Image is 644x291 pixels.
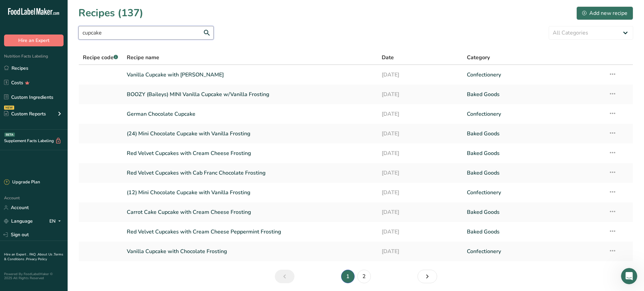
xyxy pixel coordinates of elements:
a: Baked Goods [467,225,600,239]
a: Baked Goods [467,87,600,102]
a: About Us . [38,252,54,257]
a: FAQ . [29,252,38,257]
a: Terms & Conditions . [4,252,63,262]
a: Confectionery [467,68,600,82]
input: Search for recipe [78,26,214,40]
div: NEW [4,106,14,110]
button: Hire an Expert [4,35,64,46]
a: Confectionery [467,185,600,200]
a: [DATE] [382,244,459,259]
a: Language [4,215,33,227]
a: German Chocolate Cupcake [127,107,374,121]
a: [DATE] [382,166,459,180]
a: (24) Mini Chocolate Cupcake with Vanilla Frosting [127,127,374,141]
a: Privacy Policy [26,257,47,262]
a: Red Velvet Cupcakes with Cab Franc Chocolate Frosting [127,166,374,180]
a: Page 2. [357,270,371,283]
a: Baked Goods [467,146,600,160]
a: Carrot Cake Cupcake with Cream Cheese Frosting [127,205,374,219]
a: Confectionery [467,244,600,259]
a: [DATE] [382,127,459,141]
a: Vanilla Cupcake with [PERSON_NAME] [127,68,374,82]
a: Red Velvet Cupcakes with Cream Cheese Frosting [127,146,374,160]
a: Hire an Expert . [4,252,28,257]
h1: Recipes (137) [78,5,143,21]
span: Recipe code [83,54,118,61]
a: [DATE] [382,205,459,219]
a: [DATE] [382,87,459,102]
span: Date [382,53,394,62]
span: Recipe name [127,53,159,62]
a: [DATE] [382,225,459,239]
a: Red Velvet Cupcakes with Cream Cheese Peppermint Frosting [127,225,374,239]
div: Add new recipe [582,9,627,17]
a: Baked Goods [467,127,600,141]
a: Confectionery [467,107,600,121]
a: Baked Goods [467,166,600,180]
span: Category [467,53,490,62]
div: BETA [4,133,15,137]
div: Powered By FoodLabelMaker © 2025 All Rights Reserved [4,272,64,280]
a: [DATE] [382,185,459,200]
a: Vanilla Cupcake with Chocolate Frosting [127,244,374,259]
a: Baked Goods [467,205,600,219]
div: Upgrade Plan [4,179,40,186]
a: BOOZY (Baileys) MINI Vanilla Cupcake w/Vanilla Frosting [127,87,374,102]
a: Next page [418,270,437,283]
a: [DATE] [382,107,459,121]
button: Add new recipe [576,6,633,20]
a: (12) Mini Chocolate Cupcake with Vanilla Frosting [127,185,374,200]
div: EN [49,217,64,225]
a: Previous page [275,270,294,283]
div: Custom Reports [4,110,46,117]
iframe: Intercom live chat [621,268,637,284]
a: [DATE] [382,146,459,160]
a: [DATE] [382,68,459,82]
